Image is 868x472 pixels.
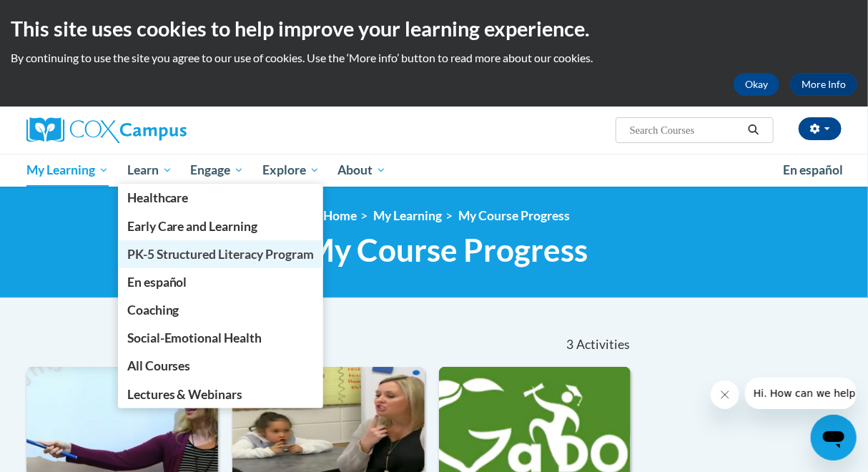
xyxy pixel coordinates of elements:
[11,50,857,66] p: By continuing to use the site you agree to our use of cookies. Use the ‘More info’ button to read...
[118,380,324,408] a: Lectures & Webinars
[11,14,857,43] h2: This site uses cookies to help improve your learning experience.
[16,154,852,187] div: Main menu
[127,387,243,402] span: Lectures & Webinars
[253,154,329,187] a: Explore
[127,358,191,373] span: All Courses
[566,337,573,353] span: 3
[337,162,386,179] span: About
[262,162,320,179] span: Explore
[127,247,315,262] span: PK-5 Structured Literacy Program
[783,162,843,177] span: En español
[118,268,324,296] a: En español
[576,337,630,353] span: Activities
[26,162,109,179] span: My Learning
[799,117,842,140] button: Account Settings
[118,212,324,240] a: Early Care and Learning
[374,208,443,223] a: My Learning
[118,184,324,212] a: Healthcare
[306,231,588,269] span: My Course Progress
[118,240,324,268] a: PK-5 Structured Literacy Program
[181,154,253,187] a: Engage
[324,208,357,223] a: Home
[118,154,182,187] a: Learn
[127,219,258,234] span: Early Care and Learning
[26,117,187,143] img: Cox Campus
[190,162,244,179] span: Engage
[127,275,187,290] span: En español
[734,73,779,96] button: Okay
[118,296,324,324] a: Coaching
[17,154,118,187] a: My Learning
[774,155,852,185] a: En español
[711,380,739,409] iframe: Close message
[790,73,857,96] a: More Info
[811,415,857,461] iframe: Button to launch messaging window
[127,162,172,179] span: Learn
[329,154,396,187] a: About
[127,330,262,345] span: Social-Emotional Health
[118,352,324,380] a: All Courses
[459,208,571,223] a: My Course Progress
[127,303,179,318] span: Coaching
[26,117,284,143] a: Cox Campus
[743,122,764,139] button: Search
[745,378,857,409] iframe: Message from company
[118,324,324,352] a: Social-Emotional Health
[628,122,743,139] input: Search Courses
[127,190,189,205] span: Healthcare
[9,10,116,21] span: Hi. How can we help?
